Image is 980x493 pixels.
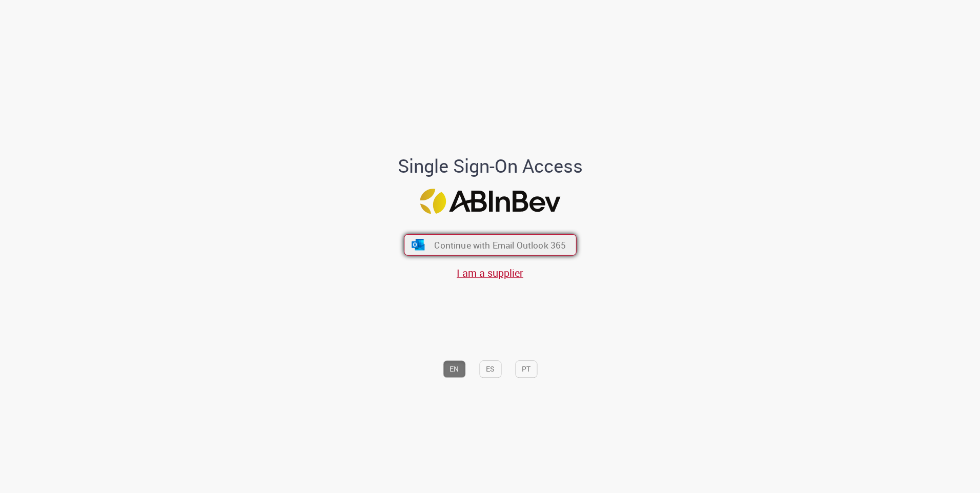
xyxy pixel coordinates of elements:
[420,189,560,214] img: Logo ABInBev
[479,360,501,378] button: ES
[443,360,465,378] button: EN
[404,234,577,256] button: ícone Azure/Microsoft 360 Continue with Email Outlook 365
[457,266,523,280] a: I am a supplier
[515,360,537,378] button: PT
[348,156,632,177] h1: Single Sign-On Access
[434,239,566,251] span: Continue with Email Outlook 365
[411,239,425,251] img: ícone Azure/Microsoft 360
